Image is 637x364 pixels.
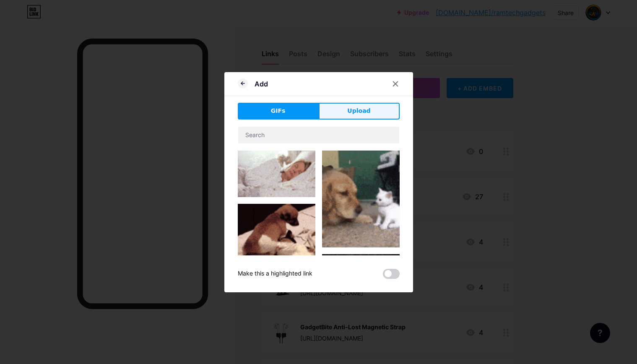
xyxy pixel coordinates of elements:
img: Gihpy [322,254,400,298]
span: GIFs [271,107,286,115]
img: Gihpy [238,151,315,197]
div: Add [255,79,268,89]
img: Gihpy [322,151,400,247]
span: Upload [347,107,370,115]
button: Upload [319,103,400,120]
input: Search [238,127,399,143]
img: Gihpy [238,204,315,274]
div: Make this a highlighted link [238,269,312,279]
button: GIFs [238,103,319,120]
